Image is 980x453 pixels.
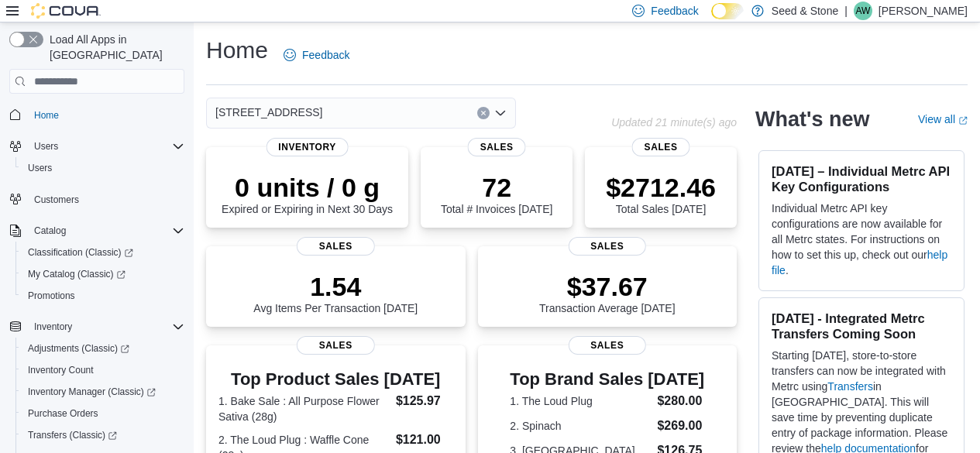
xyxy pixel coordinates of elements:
span: Inventory [28,317,184,336]
div: Alex Wang [854,2,872,20]
button: Inventory [28,317,78,336]
span: Catalog [28,221,184,240]
a: Classification (Classic) [22,243,139,262]
a: My Catalog (Classic) [22,265,132,283]
a: Transfers [827,380,873,393]
button: Purchase Orders [15,403,191,424]
p: [PERSON_NAME] [879,2,968,20]
span: Classification (Classic) [22,243,184,262]
button: Home [3,103,191,125]
h1: Home [206,35,268,66]
div: Transaction Average [DATE] [539,271,676,314]
span: Sales [468,138,526,156]
span: Classification (Classic) [28,246,133,259]
span: My Catalog (Classic) [22,265,184,283]
span: Users [28,137,184,156]
dt: 1. Bake Sale : All Purpose Flower Sativa (28g) [218,393,390,424]
a: Inventory Count [22,361,100,379]
span: Users [28,162,52,174]
a: Adjustments (Classic) [15,338,191,359]
span: Purchase Orders [28,407,98,420]
span: Sales [569,336,646,355]
span: Inventory [34,321,72,333]
a: View allExternal link [918,113,968,125]
button: Users [28,137,64,156]
a: Feedback [277,39,356,70]
h3: Top Brand Sales [DATE] [510,370,704,389]
h2: What's new [755,107,869,132]
span: Promotions [28,290,75,302]
a: Inventory Manager (Classic) [15,381,191,403]
p: 1.54 [253,271,418,302]
span: AW [855,2,870,20]
span: Users [34,140,58,153]
span: Inventory Manager (Classic) [28,386,156,398]
dd: $269.00 [657,417,704,435]
a: Home [28,106,65,125]
dd: $121.00 [396,431,453,449]
a: Inventory Manager (Classic) [22,383,162,401]
a: Purchase Orders [22,404,105,423]
a: Promotions [22,287,81,305]
a: My Catalog (Classic) [15,263,191,285]
span: Dark Mode [711,19,712,20]
div: Total Sales [DATE] [606,172,716,215]
input: Dark Mode [711,3,744,19]
a: Customers [28,190,85,209]
dd: $280.00 [657,392,704,410]
span: My Catalog (Classic) [28,268,126,280]
a: Transfers (Classic) [15,424,191,446]
button: Open list of options [494,107,507,119]
a: Adjustments (Classic) [22,339,136,358]
p: 0 units / 0 g [222,172,393,203]
button: Inventory [3,316,191,338]
p: $2712.46 [606,172,716,203]
div: Expired or Expiring in Next 30 Days [222,172,393,215]
a: Users [22,159,58,177]
span: Catalog [34,225,66,237]
button: Users [3,136,191,157]
span: Inventory Manager (Classic) [22,383,184,401]
dt: 2. Spinach [510,418,651,434]
span: Inventory Count [28,364,94,376]
a: Transfers (Classic) [22,426,123,444]
button: Customers [3,188,191,211]
p: Seed & Stone [772,2,838,20]
button: Catalog [28,221,72,240]
div: Total # Invoices [DATE] [441,172,552,215]
button: Inventory Count [15,359,191,381]
p: $37.67 [539,271,676,302]
span: Load All Apps in [GEOGRAPHIC_DATA] [43,32,184,63]
span: Home [28,105,184,124]
a: Classification (Classic) [15,242,191,263]
p: 72 [441,172,552,203]
svg: External link [958,116,968,125]
span: Purchase Orders [22,404,184,423]
span: Adjustments (Classic) [28,342,129,355]
span: Customers [28,190,184,209]
span: Home [34,109,59,122]
span: Sales [297,237,374,256]
span: Sales [632,138,690,156]
p: Individual Metrc API key configurations are now available for all Metrc states. For instructions ... [772,201,951,278]
span: Customers [34,194,79,206]
dt: 1. The Loud Plug [510,393,651,409]
span: Feedback [302,47,349,63]
span: Inventory [266,138,349,156]
span: Transfers (Classic) [28,429,117,441]
span: Sales [569,237,646,256]
dd: $125.97 [396,392,453,410]
p: | [844,2,848,20]
button: Clear input [477,107,490,119]
img: Cova [31,3,101,19]
h3: [DATE] – Individual Metrc API Key Configurations [772,163,951,194]
span: [STREET_ADDRESS] [215,103,322,122]
span: Transfers (Classic) [22,426,184,444]
span: Inventory Count [22,361,184,379]
h3: [DATE] - Integrated Metrc Transfers Coming Soon [772,311,951,341]
span: Adjustments (Classic) [22,339,184,358]
button: Catalog [3,220,191,242]
p: Updated 21 minute(s) ago [611,116,737,129]
span: Promotions [22,287,184,305]
span: Feedback [651,3,698,19]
